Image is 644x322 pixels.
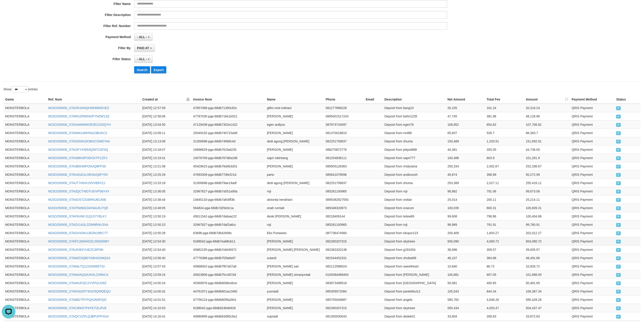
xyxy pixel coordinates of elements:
td: 9188042-pga-68db7ea68cb11 [191,237,265,245]
td: 854.82 [485,120,524,129]
td: [PERSON_NAME] [265,112,324,120]
span: PAID [616,148,621,152]
td: [DATE] 13:50:28 [140,229,191,237]
td: 100,404.86 [524,212,570,220]
td: sapri robintang [265,154,324,162]
td: QRIS Payment [570,262,615,270]
td: 44,381 [446,145,485,154]
td: 384.86 [485,254,524,262]
span: PAID [616,131,621,135]
td: 161.24 [485,104,524,112]
th: Invoice Num [191,95,265,104]
td: [DATE] 13:38:44 [140,195,191,204]
td: Deposit from tetew69 [383,212,446,220]
a: M23O250930_STA40UFQC2YVPI2UO8Z [48,281,107,285]
td: 98,989 [446,220,485,229]
td: 31300696-pga-68db74f4bfc4d [191,137,265,145]
td: 1,203.91 [485,137,524,145]
td: 087736474560 [324,229,364,237]
td: giftni resti indriani [265,104,324,112]
td: 081370018810 [324,129,364,137]
a: M23O250930_STARGZRW042PYNZW1JQ [48,114,109,118]
a: M23O250930_STAS4WWWOR2EOJ20QYH [48,123,111,126]
a: M23O250930_STA6B2TR7PQA2M3FQIC [48,298,107,301]
td: 0895401517243 [324,112,364,120]
td: QRIS Payment [570,279,615,287]
span: PAID [616,206,621,210]
td: 355.05 [485,145,524,154]
td: QRIS Payment [570,104,615,112]
th: Game [3,95,46,104]
td: MONSTERBOLA [3,120,46,129]
td: yusnaidi [265,287,324,295]
td: 10845133-pga-68db7af44ff3b [191,195,265,204]
td: 49,874 [446,170,485,179]
td: 803.9 [485,154,524,162]
a: M23O250930_STAV4GD1LHENGQ0FY6V [48,173,108,176]
td: MONSTERBOLA [3,245,46,254]
td: [DATE] 13:36:05 [140,187,191,195]
td: [DATE] 13:09:11 [140,129,191,137]
span: PAID AT [137,46,149,50]
a: M23O250930_STA9AKLW6X5A23BUKC2 [48,131,107,135]
td: 1,603.27 [485,229,524,237]
td: Deposit from g291004 [383,245,446,254]
td: dedi agung [PERSON_NAME] [265,137,324,145]
td: 081277868228 [324,104,364,112]
td: 087874743097 [324,120,364,129]
td: 081544452331 [324,254,364,262]
td: Deposit from bahri1235 [383,112,446,120]
td: 504,090.72 [524,237,570,245]
td: MONSTERBOLA [3,220,46,229]
a: M23O250930_STAF8UNFJ1Q1S7YBLKY [48,215,107,218]
td: 250,334 [446,162,485,170]
td: [DATE] 13:04:50 [140,120,191,129]
a: M23O250930_STANHAQSAXK0LZX8NCA [48,273,108,276]
td: QRIS Payment [570,129,615,137]
td: Deposit from egen76 [383,120,446,129]
td: Deposit from shuma [383,179,446,187]
a: M23O250930_STA368H2PODOXTFCZFJ [48,156,107,160]
td: [DATE] 12:58:06 [140,112,191,120]
td: 200,409 [446,229,485,237]
td: 150,489 [446,137,485,145]
th: Email [364,95,383,104]
td: MONSTERBOLA [3,137,46,145]
td: parto [265,170,324,179]
td: 45882155-pga-68db7eb04f472 [191,245,265,254]
td: 253,389 [446,179,485,187]
td: egen ardiyos [265,120,324,129]
td: 107,706.82 [524,120,570,129]
td: 45611542-pga-68db7dabaa21f [191,212,265,220]
td: 2,027.11 [485,179,524,187]
td: 38,696 [446,245,485,254]
td: MONSTERBOLA [3,195,46,204]
td: QRIS Payment [570,204,615,212]
td: 085348320873 [324,204,364,212]
td: 4,000.72 [485,237,524,245]
td: 31300696-pga-68db79ae19adf [191,179,265,187]
td: 085281100965 [324,220,364,229]
td: 085359072084 [324,287,364,295]
td: QRIS Payment [570,195,615,204]
td: 50,481.65 [524,279,570,287]
span: - ALL - [137,57,147,61]
a: M23O250930_STATRWM224HSAUKJ7QF [48,206,108,210]
td: MONSTERBOLA [3,254,46,262]
span: PAID [616,156,621,160]
td: 844.34 [485,287,524,295]
td: Deposit from sweetheart [383,262,446,270]
td: [DATE] 13:25:29 [140,170,191,179]
td: Deposit from rindyratna [383,162,446,170]
td: 99,608 [446,212,485,220]
td: [DATE] 13:50:23 [140,220,191,229]
td: [DATE] 13:48:05 [140,204,191,212]
td: MONSTERBOLA [3,145,46,154]
td: 400.65 [485,279,524,287]
td: 085641078596 [324,170,364,179]
a: M23O250930_STACBW27FKFE7IZLRVE [48,306,107,310]
td: 081254836111 [324,154,364,162]
span: PAID [616,215,621,219]
td: 106,852 [446,120,485,129]
td: Deposit from skytreee [383,237,446,245]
